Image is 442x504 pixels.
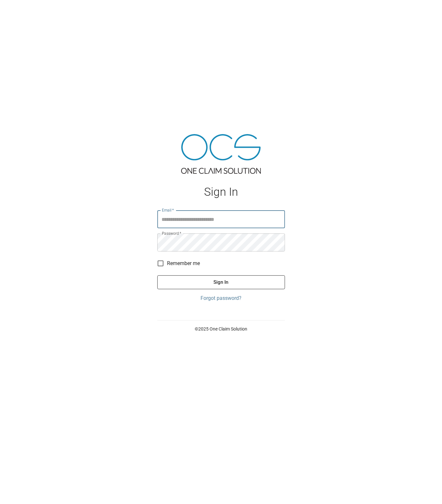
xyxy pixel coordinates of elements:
img: ocs-logo-white-transparent.png [8,4,34,17]
h1: Sign In [157,185,285,199]
a: Forgot password? [157,294,285,302]
img: ocs-logo-tra.png [181,134,261,174]
span: Remember me [167,260,200,267]
label: Email [162,207,174,213]
label: Password [162,231,181,236]
button: Sign In [157,275,285,289]
p: © 2025 One Claim Solution [157,326,285,332]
